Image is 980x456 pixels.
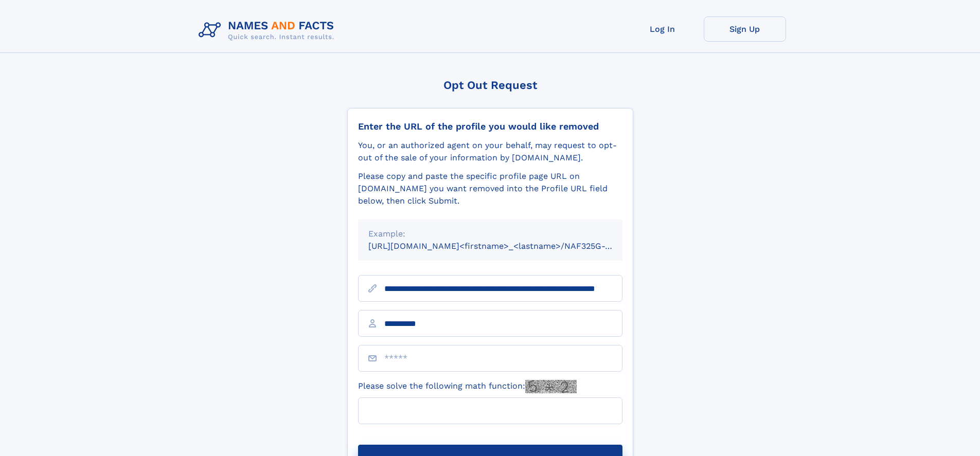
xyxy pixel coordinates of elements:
small: [URL][DOMAIN_NAME]<firstname>_<lastname>/NAF325G-xxxxxxxx [368,241,642,251]
div: Enter the URL of the profile you would like removed [358,121,622,132]
img: Logo Names and Facts [194,16,343,44]
div: Opt Out Request [347,79,633,92]
div: You, or an authorized agent on your behalf, may request to opt-out of the sale of your informatio... [358,139,622,164]
a: Sign Up [704,16,786,42]
div: Please copy and paste the specific profile page URL on [DOMAIN_NAME] you want removed into the Pr... [358,170,622,207]
a: Log In [621,16,704,42]
label: Please solve the following math function: [358,380,577,393]
div: Example: [368,228,612,240]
